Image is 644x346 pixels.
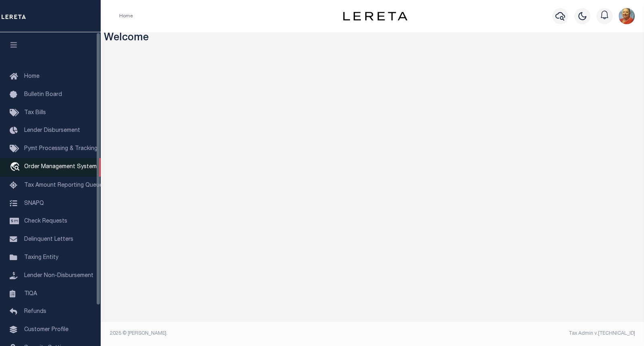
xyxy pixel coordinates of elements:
[24,146,97,152] span: Pymt Processing & Tracking
[24,273,93,279] span: Lender Non-Disbursement
[24,237,73,242] span: Delinquent Letters
[24,309,46,315] span: Refunds
[24,183,103,188] span: Tax Amount Reporting Queue
[24,92,62,98] span: Bulletin Board
[104,32,641,45] h3: Welcome
[119,13,133,20] li: Home
[379,330,635,337] div: Tax Admin v.[TECHNICAL_ID]
[24,74,39,79] span: Home
[24,255,58,261] span: Taxing Entity
[24,128,80,133] span: Lender Disbursement
[24,110,46,116] span: Tax Bills
[24,200,44,206] span: SNAPQ
[10,162,23,173] i: travel_explore
[104,330,373,337] div: 2025 © [PERSON_NAME].
[24,291,37,296] span: TIQA
[24,219,67,224] span: Check Requests
[343,12,408,21] img: logo-dark.svg
[24,164,97,170] span: Order Management System
[24,327,68,333] span: Customer Profile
